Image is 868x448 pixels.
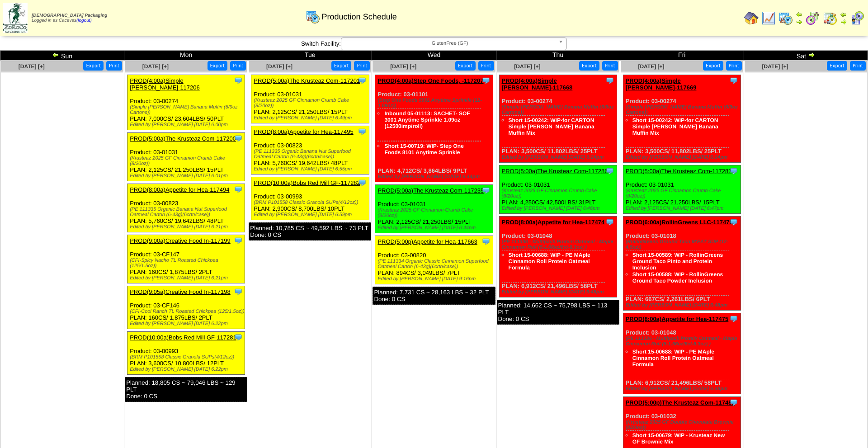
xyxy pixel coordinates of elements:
div: (BRM P101558 Classic Granola SUPs(4/12oz)) [254,200,368,205]
div: Edited by [PERSON_NAME] [DATE] 6:44pm [377,225,492,231]
img: Tooltip [729,76,738,85]
div: Product: 03-01031 PLAN: 2,125CS / 21,250LBS / 15PLT [623,165,741,214]
img: Tooltip [481,237,491,246]
div: (Krusteaz 2025 GF Cinnamon Crumb Cake (8/20oz)) [626,188,741,199]
div: Product: 03-CF146 PLAN: 160CS / 1,875LBS / 2PLT [127,286,245,329]
a: Short 15-00589: WIP - RollinGreens Ground Taco Pinto and Protein Inclusion [632,252,723,271]
div: Planned: 10,785 CS ~ 49,592 LBS ~ 73 PLT Done: 0 CS [249,222,371,241]
a: [DATE] [+] [638,63,664,70]
img: calendarinout.gif [823,11,837,25]
div: (CFI-Spicy Nacho TL Roasted Chickpea (125/1.5oz)) [130,258,245,269]
div: Product: 03-01048 PLAN: 6,912CS / 21,496LBS / 58PLT [623,313,741,394]
img: home.gif [744,11,759,25]
div: Product: 03-01101 PLAN: 4,712CS / 3,864LBS / 9PLT [375,75,493,182]
td: Wed [372,51,496,61]
button: Export [579,61,599,71]
img: calendarblend.gif [806,11,820,25]
div: (PE 111336 - Multipack Protein Oatmeal - Maple Cinnamon Roll (5-1.66oz/6ct-8.3oz) ) [502,239,617,250]
div: Edited by [PERSON_NAME] [DATE] 6:21pm [130,224,245,230]
a: PROD(5:00p)The Krusteaz Com-117481 [626,399,735,406]
button: Export [703,61,723,71]
div: Edited by [PERSON_NAME] [DATE] 6:22pm [130,321,245,326]
button: Export [208,61,228,71]
a: PROD(5:00a)The Krusteaz Com-117287 [626,168,732,174]
div: Product: 03-00823 PLAN: 5,760CS / 19,642LBS / 48PLT [127,184,245,232]
img: Tooltip [234,76,243,85]
a: PROD(5:00a)The Krusteaz Com-117200 [130,135,236,142]
div: Edited by [PERSON_NAME] [DATE] 6:21pm [130,275,245,281]
div: Product: 03-01031 PLAN: 2,125CS / 21,250LBS / 15PLT [375,185,493,233]
button: Export [83,61,104,71]
button: Print [850,61,866,71]
img: Tooltip [605,76,614,85]
a: Short 15-00719: WIP- Step One Foods 8101 Anytime Sprinkle [384,143,463,156]
div: Edited by [PERSON_NAME] [DATE] 6:24pm [502,155,617,160]
div: Edited by [PERSON_NAME] [DATE] 9:16pm [377,276,492,282]
a: PROD(8:00a)Appetite for Hea-117495 [254,128,353,135]
div: (Krusteaz 2025 GF Cinnamon Crumb Cake (8/20oz)) [130,156,245,166]
a: PROD(4:00a)Simple [PERSON_NAME]-117668 [502,77,573,91]
a: [DATE] [+] [390,63,416,70]
a: PROD(8:00a)Appetite for Hea-117475 [626,316,729,322]
img: Tooltip [234,287,243,296]
a: PROD(5:00a)The Krusteaz Com-117235 [377,187,484,194]
div: Product: 03-00274 PLAN: 3,500CS / 11,802LBS / 25PLT [623,75,741,163]
div: (BRM P101558 Classic Granola SUPs(4/12oz)) [130,354,245,360]
img: Tooltip [481,76,491,85]
span: Logged in as Caceves [32,13,107,23]
img: Tooltip [234,333,243,342]
button: Export [331,61,352,71]
div: Planned: 14,662 CS ~ 75,798 LBS ~ 113 PLT Done: 0 CS [497,300,619,325]
a: [DATE] [+] [19,63,45,70]
img: calendarcustomer.gif [850,11,864,25]
div: Edited by [PERSON_NAME] [DATE] 6:47pm [626,206,741,211]
a: PROD(5:00p)Appetite for Hea-117663 [377,238,477,245]
div: Product: 03-01018 PLAN: 667CS / 2,261LBS / 6PLT [623,217,741,311]
div: (CFI-Cool Ranch TL Roasted Chickpea (125/1.5oz)) [130,309,245,314]
a: (logout) [76,18,92,23]
a: [DATE] [+] [142,63,169,70]
img: arrowleft.gif [840,11,847,18]
a: PROD(5:00a)The Krusteaz Com-117201 [254,77,360,84]
img: arrowright.gif [840,18,847,25]
a: PROD(6:00a)RollinGreens LLC-117478 [626,219,733,226]
img: Tooltip [729,217,738,226]
img: calendarprod.gif [778,11,793,25]
div: Product: 03-00274 PLAN: 3,500CS / 11,802LBS / 25PLT [499,75,617,163]
div: Product: 03-CF147 PLAN: 160CS / 1,875LBS / 2PLT [127,235,245,283]
div: Edited by [PERSON_NAME] [DATE] 6:59pm [254,212,368,217]
div: Edited by [PERSON_NAME] [DATE] 6:44pm [377,174,492,179]
div: Edited by [PERSON_NAME] [DATE] 6:22pm [130,367,245,372]
div: Product: 03-00993 PLAN: 3,600CS / 10,800LBS / 12PLT [127,332,245,375]
a: PROD(9:05a)Creative Food In-117198 [130,288,231,295]
img: Tooltip [234,185,243,194]
div: Edited by [PERSON_NAME] [DATE] 6:48pm [626,386,741,391]
a: Short 15-00242: WIP-for CARTON Simple [PERSON_NAME] Banana Muffin Mix [632,117,718,136]
div: Edited by [PERSON_NAME] [DATE] 6:46pm [502,206,617,211]
a: PROD(4:00a)Simple [PERSON_NAME]-117206 [130,77,200,91]
img: arrowright.gif [808,51,815,58]
td: Thu [496,51,620,61]
img: Tooltip [729,398,738,407]
button: Print [354,61,370,71]
img: Tooltip [234,134,243,143]
a: [DATE] [+] [266,63,292,70]
div: Product: 03-01031 PLAN: 4,250CS / 42,500LBS / 31PLT [499,165,617,214]
img: Tooltip [729,166,738,175]
a: [DATE] [+] [762,63,788,70]
div: Product: 03-00820 PLAN: 894CS / 3,049LBS / 7PLT [375,236,493,284]
div: Planned: 18,805 CS ~ 79,046 LBS ~ 129 PLT Done: 0 CS [125,377,247,402]
img: Tooltip [358,127,367,136]
div: Product: 03-01048 PLAN: 6,912CS / 21,496LBS / 58PLT [499,217,617,297]
div: (Simple [PERSON_NAME] Banana Muffin (6/9oz Cartons)) [502,104,617,115]
img: arrowleft.gif [52,51,59,58]
a: Short 15-00688: WIP - PE MAple Cinnamon Roll Protein Oatmeal Formula [632,349,714,368]
div: Product: 03-00823 PLAN: 5,760CS / 19,642LBS / 48PLT [251,126,369,174]
img: Tooltip [729,314,738,323]
a: PROD(4:00a)Step One Foods, -117207 [377,77,483,84]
